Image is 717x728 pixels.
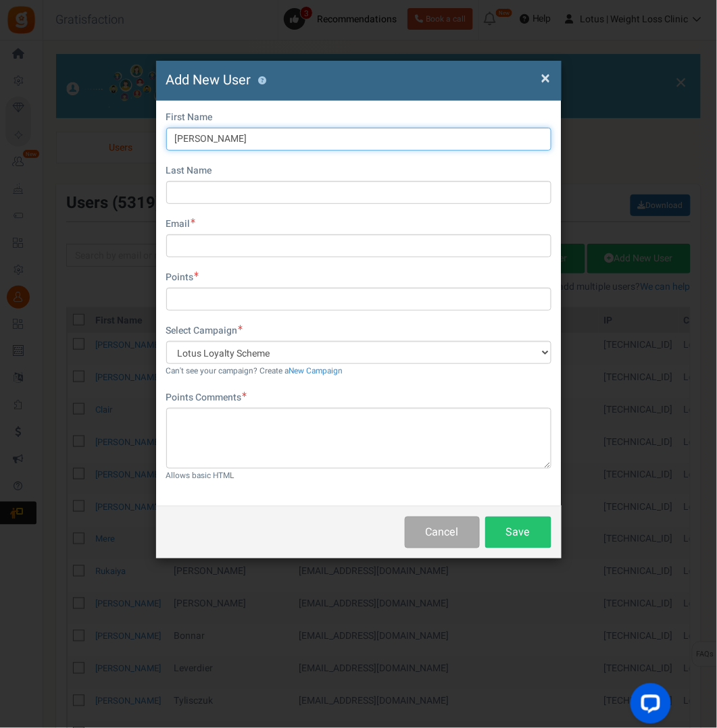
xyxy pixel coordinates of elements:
[166,470,234,482] small: Allows basic HTML
[541,66,551,91] span: ×
[166,365,343,377] small: Can't see your campaign? Create a
[166,324,243,338] label: Select Campaign
[166,217,196,231] label: Email
[166,164,212,178] label: Last Name
[405,517,480,548] button: Cancel
[258,76,267,85] button: ?
[166,70,251,90] span: Add New User
[166,391,247,405] label: Points Comments
[289,365,343,377] a: New Campaign
[485,517,551,548] button: Save
[166,111,213,124] label: First Name
[166,271,199,284] label: Points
